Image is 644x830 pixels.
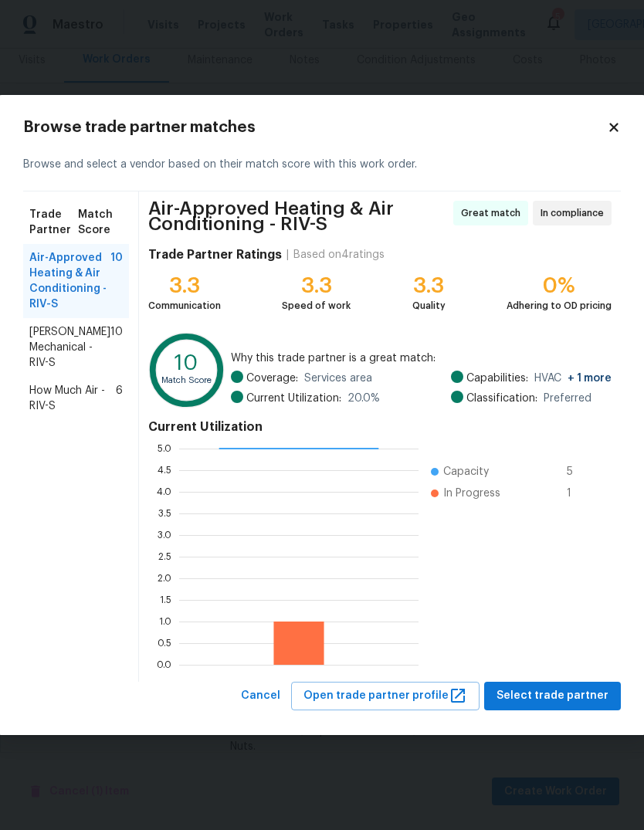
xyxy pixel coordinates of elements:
[568,373,612,384] span: + 1 more
[567,464,591,479] span: 5
[443,464,489,479] span: Capacity
[158,530,171,540] text: 3.0
[29,324,110,371] span: [PERSON_NAME] Mechanical - RIV-S
[148,201,449,232] span: Air-Approved Heating & Air Conditioning - RIV-S
[507,298,612,313] div: Adhering to OD pricing
[347,391,380,406] span: 20.0 %
[544,391,591,406] span: Preferred
[116,383,123,414] span: 6
[161,376,212,385] text: Match Score
[158,466,171,475] text: 4.5
[466,371,528,386] span: Capabilities:
[507,278,612,293] div: 0%
[23,120,607,135] h2: Browse trade partner matches
[241,686,280,706] span: Cancel
[110,250,123,312] span: 10
[246,371,298,386] span: Coverage:
[304,371,372,386] span: Services area
[29,207,78,238] span: Trade Partner
[293,247,385,263] div: Based on 4 ratings
[291,682,480,710] button: Open trade partner profile
[461,205,527,221] span: Great match
[246,391,341,406] span: Current Utilization:
[541,205,610,221] span: In compliance
[303,686,467,706] span: Open trade partner profile
[160,595,171,605] text: 1.5
[158,574,171,583] text: 2.0
[148,278,221,293] div: 3.3
[157,487,171,496] text: 4.0
[158,444,171,453] text: 5.0
[484,682,621,710] button: Select trade partner
[158,552,171,561] text: 2.5
[159,617,171,626] text: 1.0
[466,391,537,406] span: Classification:
[23,138,621,191] div: Browse and select a vendor based on their match score with this work order.
[148,419,612,435] h4: Current Utilization
[231,351,612,366] span: Why this trade partner is a great match:
[282,247,293,263] div: |
[158,509,171,518] text: 3.5
[534,371,612,386] span: HVAC
[78,207,123,238] span: Match Score
[157,660,171,669] text: 0.0
[412,298,446,313] div: Quality
[443,486,500,501] span: In Progress
[175,354,198,374] text: 10
[282,298,351,313] div: Speed of work
[567,486,591,501] span: 1
[29,383,116,414] span: How Much Air - RIV-S
[29,250,110,312] span: Air-Approved Heating & Air Conditioning - RIV-S
[497,686,608,706] span: Select trade partner
[282,278,351,293] div: 3.3
[235,682,286,710] button: Cancel
[158,639,171,648] text: 0.5
[412,278,446,293] div: 3.3
[148,298,221,313] div: Communication
[110,324,123,371] span: 10
[148,247,282,263] h4: Trade Partner Ratings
